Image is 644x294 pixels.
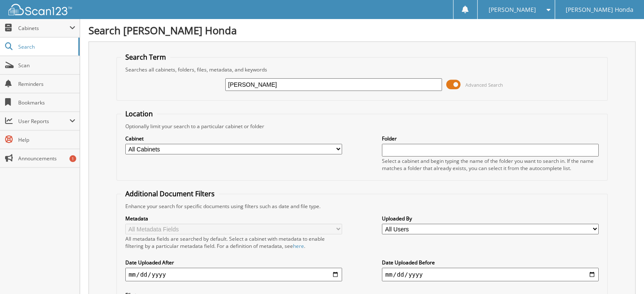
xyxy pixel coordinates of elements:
[121,66,603,73] div: Searches all cabinets, folders, files, metadata, and keywords
[382,157,599,172] div: Select a cabinet and begin typing the name of the folder you want to search in. If the name match...
[69,155,76,162] div: 1
[18,136,75,143] span: Help
[18,62,75,69] span: Scan
[382,135,599,142] label: Folder
[125,135,342,142] label: Cabinet
[121,189,219,198] legend: Additional Document Filters
[566,7,633,12] span: [PERSON_NAME] Honda
[18,80,75,88] span: Reminders
[293,242,304,250] a: here
[88,23,636,37] h1: Search [PERSON_NAME] Honda
[121,109,157,118] legend: Location
[465,82,503,88] span: Advanced Search
[125,235,342,250] div: All metadata fields are searched by default. Select a cabinet with metadata to enable filtering b...
[382,259,599,266] label: Date Uploaded Before
[18,43,74,50] span: Search
[121,52,170,62] legend: Search Term
[121,123,603,130] div: Optionally limit your search to a particular cabinet or folder
[488,7,536,12] span: [PERSON_NAME]
[125,259,342,266] label: Date Uploaded After
[382,215,599,222] label: Uploaded By
[125,215,342,222] label: Metadata
[382,268,599,281] input: end
[125,268,342,281] input: start
[18,25,69,32] span: Cabinets
[121,203,603,210] div: Enhance your search for specific documents using filters such as date and file type.
[18,118,69,125] span: User Reports
[8,4,72,15] img: scan123-logo-white.svg
[18,155,75,162] span: Announcements
[18,99,75,106] span: Bookmarks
